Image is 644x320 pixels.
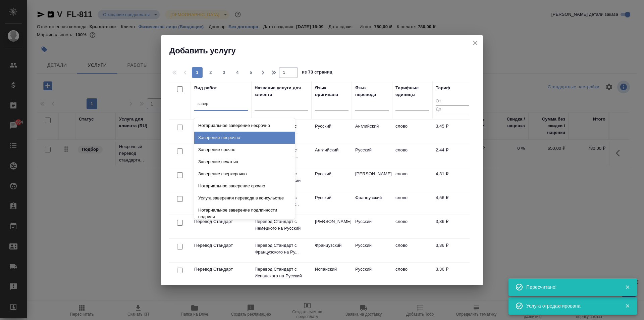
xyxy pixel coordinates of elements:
[232,67,243,78] button: 4
[312,120,352,143] td: Русский
[352,239,392,262] td: Русский
[194,85,217,91] div: Вид работ
[169,45,483,56] h2: Добавить услугу
[255,266,308,279] p: Перевод Стандарт с Испанского на Русский
[312,167,352,191] td: Русский
[392,191,432,215] td: слово
[312,191,352,215] td: Русский
[432,167,473,191] td: 4,31 ₽
[194,204,295,223] div: Нотариальное заверение подлинности подписи
[312,143,352,167] td: Английский
[312,263,352,286] td: Испанский
[194,192,295,204] div: Услуга заверения перевода в консульстве
[355,85,389,98] div: Язык перевода
[392,143,432,167] td: слово
[436,85,450,91] div: Тариф
[432,120,473,143] td: 3,45 ₽
[315,85,348,98] div: Язык оригинала
[194,168,295,180] div: Заверение сверхсрочно
[194,180,295,192] div: Нотариальное заверение срочно
[312,239,352,262] td: Французский
[352,167,392,191] td: [PERSON_NAME]
[392,263,432,286] td: слово
[232,69,243,76] span: 4
[205,69,216,76] span: 2
[432,191,473,215] td: 4,56 ₽
[432,263,473,286] td: 3,36 ₽
[302,68,332,78] span: из 73 страниц
[255,218,308,232] p: Перевод Стандарт с Немецкого на Русский
[255,242,308,256] p: Перевод Стандарт с Французского на Ру...
[432,143,473,167] td: 2,44 ₽
[436,97,469,106] input: От
[246,69,256,76] span: 5
[219,67,229,78] button: 3
[392,239,432,262] td: слово
[392,167,432,191] td: слово
[194,132,295,144] div: Заверение несрочно
[194,144,295,156] div: Заверение срочно
[621,303,634,309] button: Закрыть
[352,215,392,238] td: Русский
[352,191,392,215] td: Французский
[312,215,352,238] td: [PERSON_NAME]
[436,105,469,114] input: До
[194,156,295,168] div: Заверение печатью
[352,120,392,143] td: Английский
[432,215,473,238] td: 3,36 ₽
[194,242,248,249] p: Перевод Стандарт
[219,69,229,76] span: 3
[194,120,295,132] div: Нотариальное заверение несрочно
[395,85,429,98] div: Тарифные единицы
[255,85,308,98] div: Название услуги для клиента
[194,266,248,273] p: Перевод Стандарт
[621,284,634,290] button: Закрыть
[246,67,256,78] button: 5
[194,218,248,225] p: Перевод Стандарт
[526,284,615,290] div: Пересчитано!
[432,239,473,262] td: 3,36 ₽
[352,263,392,286] td: Русский
[470,38,480,48] button: close
[205,67,216,78] button: 2
[392,120,432,143] td: слово
[392,215,432,238] td: слово
[352,143,392,167] td: Русский
[526,303,615,309] div: Услуга отредактирована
